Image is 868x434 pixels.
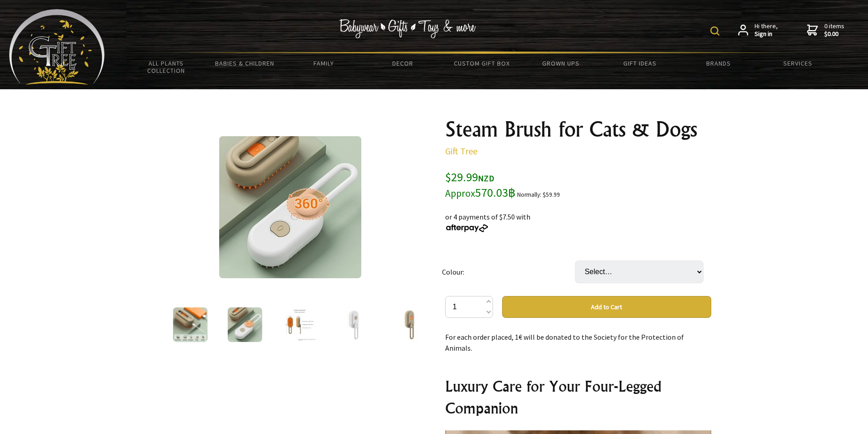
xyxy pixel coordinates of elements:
button: Add to Cart [502,296,711,318]
small: Approx [445,187,475,199]
h1: Steam Brush for Cats & Dogs [445,118,711,140]
a: Gift Tree [445,145,478,157]
a: Decor [363,54,442,73]
span: $29.99 570.03฿ [445,169,516,200]
img: Afterpay [445,224,489,232]
a: Babies & Children [205,54,284,73]
img: Babyware - Gifts - Toys and more... [9,9,105,85]
a: Services [758,54,837,73]
span: Hi there, [755,22,778,38]
span: 0 items [824,22,844,38]
span: NZD [478,173,494,184]
h2: Luxury Care for Your Four-Legged Companion [445,375,711,419]
img: Babywear - Gifts - Toys & more [339,19,476,38]
a: Gift Ideas [600,54,679,73]
img: Steam Brush for Cats & Dogs [173,307,207,342]
strong: Sign in [755,30,778,38]
img: Steam Brush for Cats & Dogs [219,136,361,278]
a: 0 items$0.00 [807,22,844,38]
img: Steam Brush for Cats & Dogs [282,307,317,342]
a: Custom Gift Box [442,54,521,73]
img: Steam Brush for Cats & Dogs [391,307,426,342]
small: Normally: $59.99 [517,191,560,199]
a: All Plants Collection [127,54,205,80]
a: Hi there,Sign in [738,22,778,38]
img: product search [710,26,719,36]
strong: $0.00 [824,30,844,38]
p: For each order placed, 1€ will be donated to the Society for the Protection of Animals. [445,332,711,353]
div: or 4 payments of $7.50 with [445,200,711,233]
a: Family [284,54,363,73]
a: Brands [679,54,758,73]
img: Steam Brush for Cats & Dogs [227,307,262,342]
td: Colour: [442,248,575,296]
a: Grown Ups [521,54,600,73]
img: Steam Brush for Cats & Dogs [337,307,371,342]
